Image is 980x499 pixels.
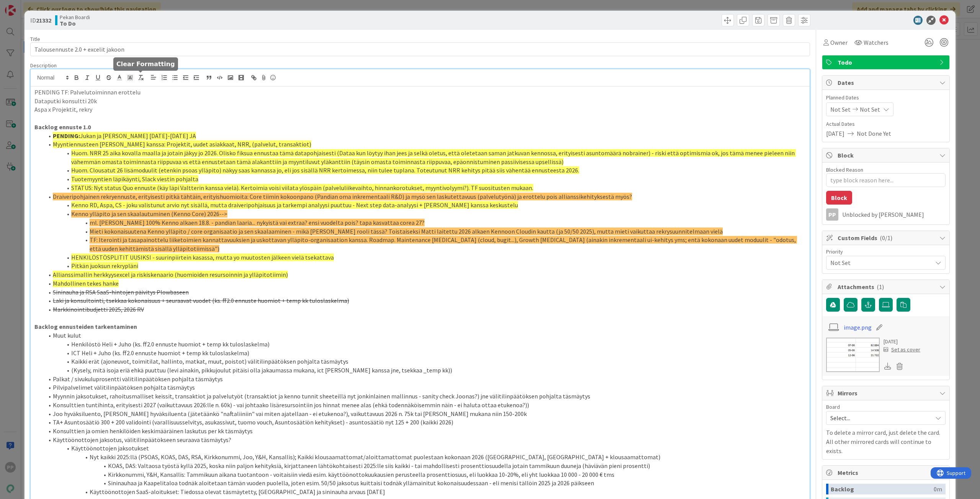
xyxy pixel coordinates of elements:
[44,488,806,496] li: Käyttöönottojen SaaS-aloitukset: Tiedossa olevat täsmäytetty, [GEOGRAPHIC_DATA] ja sininauha arva...
[830,257,928,268] span: Not Set
[71,149,796,166] span: Huom. NRR 25 aika kovalla maalla ja jotain jäkyy jo 2026. Olisko fiksua ennustaa tämä datapohjais...
[826,94,946,102] span: Planned Dates
[44,410,806,418] li: Joo hyväksiluento, [PERSON_NAME] hyväksiluenta (jätetäänkö "naftaliiniin" vai miten ajatellaan - ...
[830,413,928,423] span: Select...
[60,14,90,20] span: Pekan Boardi
[44,366,806,375] li: (Kysely, mitä isoja eriä ehkä puuttuu (levi ainakin, pikkujoulut pitäisi olla jakaumassa mukana, ...
[30,62,57,69] span: Description
[53,297,349,304] s: Laki ja konsultointi, tsekkaa kokonaisuus + seuraavat vuodet (ks. ff2.0 ennuste huomiot + temp kk...
[934,484,942,494] div: 0m
[44,383,806,392] li: Pilvipalvelimet välitilinpäätöksen pohjalta täsmäytys
[838,58,936,67] span: Todo
[826,129,844,138] span: [DATE]
[34,323,137,330] strong: Backlog ennusteiden tarkentaminen
[80,132,196,140] span: Jukan ja [PERSON_NAME] [DATE]-[DATE] JA
[44,331,806,340] li: Muut kulut
[838,151,936,160] span: Block
[857,129,891,138] span: Not Done Yet
[44,479,806,488] li: Sininauhaa ja Kaapelitaloa todnäk aloitetaan tämän vuoden puolella, joten esim. 50/50 jaksotus ku...
[90,236,797,252] span: TF: Iterointi ja tasapainottelu liiketoimien kannattavuuksien ja uskottavan ylläpito-organisaatio...
[16,1,35,10] span: Support
[116,60,175,68] h5: Clear Formatting
[826,208,838,221] div: PP
[884,338,920,346] div: [DATE]
[826,249,946,254] div: Priority
[34,105,806,114] p: Aspa x Projektit, rekry
[44,453,806,462] li: Nyt kaikki 2025:llä (PSOAS, KOAS, DAS, RSA, Kirkkonummi, Joo, Y&H, Kansallis); Kaikki klousaamatt...
[838,233,936,242] span: Custom Fields
[30,16,51,25] span: ID
[34,88,806,97] p: PENDING TF: Palvelutoiminnan erottelu
[53,132,80,140] strong: PENDING:
[30,36,40,42] label: Title
[864,38,889,47] span: Watchers
[44,392,806,401] li: Myynnin jaksotukset, rahoitusmalliset keissit, transaktiot ja palvelutyöt (transaktiot ja kenno t...
[71,175,198,183] span: Tuotemyyntien läpikäynti, Slack viestin pohjalta
[830,105,851,114] span: Not Set
[44,401,806,410] li: Konsulttien tuntihinta, erityisesti 2027 (vaikuttavuus 2026:lle n. 60k) - vai johtaako lisäresurs...
[71,262,138,270] span: Pitkän juoksun rekrypläni
[838,388,936,398] span: Mirrors
[53,288,189,296] s: Sininauha ja RSA SaaS-hintojen päivitys Plowbaseen
[826,166,863,173] label: Blocked Reason
[44,349,806,358] li: ICT Heli + Juho (ks. ff2.0 ennuste huomiot + temp kk tuloslaskelma)
[44,340,806,349] li: Henkilöstö Heli + Juho (ks. ff2.0 ennuste huomiot + temp kk tuloslaskelma)
[34,123,91,131] strong: Backlog ennuste 1.0
[838,468,936,477] span: Metrics
[826,428,946,455] p: To delete a mirror card, just delete the card. All other mirrored cards will continue to exists.
[44,427,806,436] li: Konsulttien ja omien henkilöiden keskimääräinen laskutus per kk täsmäytys
[860,105,880,114] span: Not Set
[44,418,806,427] li: TA+ Asuntosäätiö 300 + 200 validointi (varallisuusselvitys, asukassivut, tuomo vouch, Asuntosääti...
[36,16,51,24] b: 21332
[838,78,936,87] span: Dates
[90,228,723,235] span: Mieti kokonaisuutena Kenno ylläpito / core organisaatio ja sen skaalaaminen - mikä [PERSON_NAME] ...
[71,184,533,192] span: STATUS: Nyt status Quo ennuste (käy läpi Valtterin kanssa vielä). Kertoimia voisi viilata ylöspäi...
[877,283,884,291] span: ( 1 )
[53,306,144,313] s: Markkinointibudjetti 2025, 2026 RV
[44,357,806,366] li: Kaikki erät (ajoneuvot, toimitilat, hallinto, matkat, muut, poistot) välitilinpäätöksen pohjalta ...
[44,462,806,470] li: KOAS, DAS: Valtaosa työstä kyllä 2025, koska niin paljon kehityksiä, kirjattaneen lähtökohtaisest...
[71,210,227,218] span: Kenno ylläpito ja sen skaalautuminen (Kenno Core) 2026-->
[53,193,632,200] span: Draiveripohjainen rekryennuste, erityisesti pitkä tähtäin, erityishuomioita: Core tiimin kokoonpa...
[844,323,872,332] a: image.png
[60,20,90,26] b: To Do
[880,234,892,242] span: ( 0/1 )
[826,404,840,410] span: Board
[44,436,806,444] li: Käyttöönottojen jaksotus, välitilinpäätökseen seuraava täsmäytys?
[44,470,806,479] li: Kirkkonummi, Y&H, Kansallis: Tammikuun aikana tuotantoon - voitaisiin viedä esim. käyttöönottokuu...
[30,42,810,56] input: type card name here...
[831,484,934,494] div: Backlog
[884,346,920,354] div: Set as cover
[826,120,946,128] span: Actual Dates
[826,191,852,205] button: Block
[884,361,892,371] div: Download
[90,219,425,226] span: ml. [PERSON_NAME] 100% Kenno alkaen 18.8. - pandian laaria... nykyistä vai extraa? ensi vuodelta ...
[830,38,848,47] span: Owner
[842,211,946,218] div: Unblocked by [PERSON_NAME]
[71,201,518,209] span: Kenno RD, Aspa, CS - joku valistunut arvio nyt sisällä, mutta draiveripohjaisuus ja tarkempi anal...
[71,166,579,174] span: Huom. Clousatut 26 lisämoduulit (etenkin psoas ylläpito) näkyy saas kannassa jo, eli jos sisällä ...
[71,254,334,261] span: HENKILÖSTÖSPLITIT UUSIKSI - suurinpiirtein kasassa, mutta yo muutosten jälkeen vielä tsekattava
[838,282,936,291] span: Attachments
[53,271,288,278] span: Allianssimallin herkkyysexcel ja riskiskenaario (huomioiden resursoinnin ja ylläpitotiimin)
[34,97,806,106] p: Dataputki konsultti 20k
[44,444,806,453] li: Käyttöönottojen jaksotukset
[44,375,806,384] li: Palkat / sivukuluprosentti välitilinpäätöksen pohjalta täsmäytys
[53,140,311,148] span: Myyntiennusteen [PERSON_NAME] kanssa: Projektit, uudet asiakkaat, NRR, (palvelut, transaktiot)
[53,280,119,287] span: Mahdollinen tekes hanke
